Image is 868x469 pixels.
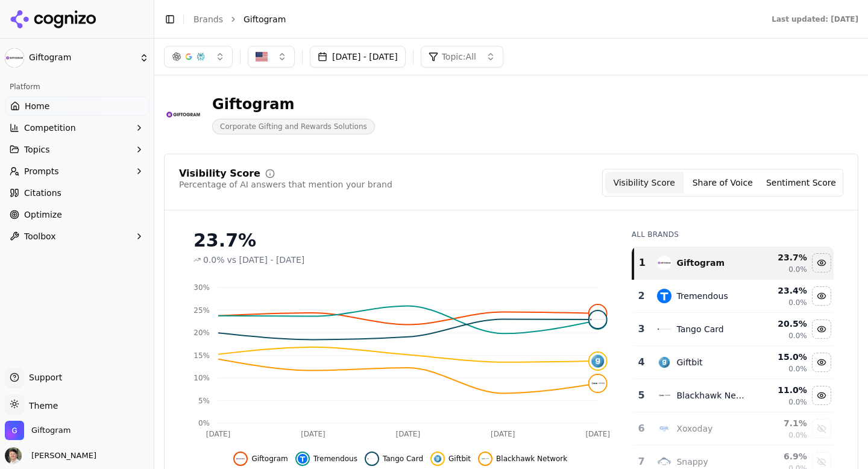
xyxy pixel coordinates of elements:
[179,178,392,190] div: Percentage of AI answers that mention your brand
[212,95,375,114] div: Giftogram
[676,323,723,335] div: Tango Card
[756,285,807,297] div: 23.4 %
[812,386,831,405] button: Hide blackhawk network data
[638,421,646,436] div: 6
[236,454,245,464] img: giftogram
[756,318,807,330] div: 20.5 %
[193,13,747,25] nav: breadcrumb
[676,423,712,435] div: Xoxoday
[756,251,807,263] div: 23.7 %
[244,13,286,25] span: Giftogram
[496,454,567,464] span: Blackhawk Network
[657,355,671,370] img: giftbit
[657,388,671,403] img: blackhawk network
[812,319,831,339] button: Hide tango card data
[676,290,728,302] div: Tremendous
[762,172,840,194] button: Sentiment Score
[310,46,406,68] button: [DATE] - [DATE]
[657,455,671,469] img: snappy
[295,452,357,466] button: Hide tremendous data
[430,452,471,466] button: Hide giftbit data
[203,254,225,266] span: 0.0%
[788,331,807,341] span: 0.0%
[676,456,708,468] div: Snappy
[367,454,377,464] img: tango card
[5,118,149,137] button: Competition
[193,374,210,382] tspan: 10%
[383,454,423,464] span: Tango Card
[812,419,831,438] button: Show xoxoday data
[5,162,149,181] button: Prompts
[756,417,807,429] div: 7.1 %
[585,430,610,438] tspan: [DATE]
[24,401,58,411] span: Theme
[301,430,325,438] tspan: [DATE]
[24,371,62,383] span: Support
[5,421,71,440] button: Open organization switcher
[5,140,149,159] button: Topics
[638,322,646,336] div: 3
[256,51,268,63] img: United States
[633,412,834,445] tr: 6xoxodayXoxoday7.1%0.0%Show xoxoday data
[27,450,96,461] span: [PERSON_NAME]
[193,306,210,315] tspan: 25%
[206,430,231,438] tspan: [DATE]
[25,100,49,112] span: Home
[313,454,357,464] span: Tremendous
[676,356,702,368] div: Giftbit
[657,421,671,436] img: xoxoday
[233,452,288,466] button: Hide giftogram data
[684,172,762,194] button: Share of Voice
[448,454,471,464] span: Giftbit
[590,353,606,370] img: giftbit
[5,447,22,464] img: Jeff Gray
[5,183,149,203] a: Citations
[590,305,606,322] img: giftogram
[638,388,646,403] div: 5
[193,351,210,360] tspan: 15%
[5,447,96,464] button: Open user button
[788,265,807,274] span: 0.0%
[164,95,203,134] img: Giftogram
[433,454,442,464] img: giftbit
[193,329,210,337] tspan: 20%
[29,52,134,63] span: Giftogram
[812,286,831,306] button: Hide tremendous data
[5,96,149,116] a: Home
[5,77,149,96] div: Platform
[442,51,476,63] span: Topic: All
[5,205,149,224] a: Optimize
[812,253,831,272] button: Hide giftogram data
[5,421,24,440] img: Giftogram
[590,311,606,328] img: tango card
[657,289,671,303] img: tremendous
[756,351,807,363] div: 15.0 %
[788,298,807,307] span: 0.0%
[812,353,831,372] button: Hide giftbit data
[491,430,515,438] tspan: [DATE]
[638,455,646,469] div: 7
[676,389,746,401] div: Blackhawk Network
[24,230,56,242] span: Toolbox
[633,280,834,313] tr: 2tremendousTremendous23.4%0.0%Hide tremendous data
[24,209,62,221] span: Optimize
[24,143,50,156] span: Topics
[24,122,76,134] span: Competition
[638,355,646,370] div: 4
[480,454,490,464] img: blackhawk network
[756,384,807,396] div: 11.0 %
[788,430,807,440] span: 0.0%
[478,452,567,466] button: Hide blackhawk network data
[788,364,807,374] span: 0.0%
[788,397,807,407] span: 0.0%
[756,450,807,462] div: 6.9 %
[5,48,24,68] img: Giftogram
[198,419,210,427] tspan: 0%
[251,454,288,464] span: Giftogram
[605,172,684,194] button: Visibility Score
[179,169,260,178] div: Visibility Score
[633,379,834,412] tr: 5blackhawk networkBlackhawk Network11.0%0.0%Hide blackhawk network data
[212,119,375,134] span: Corporate Gifting and Rewards Solutions
[633,247,834,280] tr: 1giftogramGiftogram23.7%0.0%Hide giftogram data
[396,430,421,438] tspan: [DATE]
